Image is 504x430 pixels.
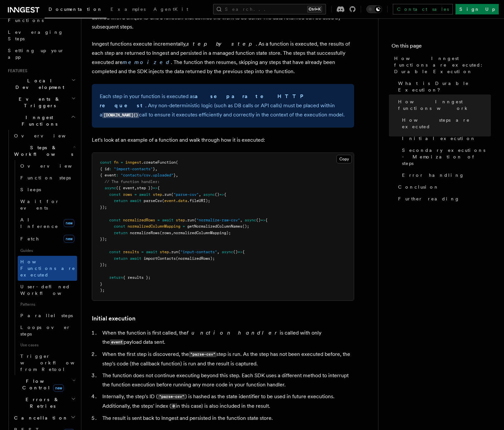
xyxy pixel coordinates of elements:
[20,313,73,318] span: Parallel steps
[18,350,77,375] a: Trigger workflows from Retool
[164,198,176,203] span: event
[18,160,77,172] a: Overview
[123,59,171,65] a: memoized
[100,328,354,347] li: When the function is first called, the is called with only the payload data sent.
[5,75,77,93] button: Local Development
[393,4,453,14] a: Contact sales
[162,192,171,197] span: .run
[128,224,180,229] span: normalizedColumnMapping
[130,256,141,261] span: await
[153,167,155,171] span: }
[395,77,491,96] a: What is Durable Execution?
[144,198,162,203] span: parseCsv
[5,68,27,73] span: Features
[100,92,346,120] p: Each step in your function is executed as . Any non-deterministic logic (such as DB calls or API ...
[199,192,201,197] span: ,
[5,45,77,63] a: Setting up your app
[194,218,196,222] span: (
[11,394,77,412] button: Errors & Retries
[398,195,460,202] span: Further reading
[176,173,178,177] span: ,
[5,77,71,91] span: Local Development
[105,179,160,184] span: // The function handler:
[18,281,77,299] a: User-defined Workflows
[134,186,137,190] span: ,
[18,340,77,350] span: Use cases
[196,218,240,222] span: "normalize-raw-csv"
[307,6,322,12] kbd: Ctrl+K
[100,262,107,267] span: });
[109,218,121,222] span: const
[366,5,382,13] button: Toggle dark mode
[455,4,499,14] a: Sign Up
[123,275,151,280] span: { results };
[64,219,74,227] span: new
[116,186,134,190] span: ({ event
[173,231,231,235] span: normalizedColumnMapping);
[11,130,77,142] a: Overview
[49,7,103,12] span: Documentation
[100,160,111,165] span: const
[123,218,155,222] span: normalizedRows
[111,7,146,12] span: Examples
[121,160,123,165] span: =
[398,98,491,112] span: How Inngest functions work
[102,113,139,118] code: [DOMAIN_NAME]()
[139,192,151,197] span: await
[100,93,308,109] strong: a separate HTTP request
[110,339,124,345] code: event
[183,224,185,229] span: =
[100,167,109,171] span: { id
[109,167,111,171] span: :
[134,192,137,197] span: =
[402,172,464,178] span: Error handling
[100,392,354,411] li: Internally, the step's ID ( ) is hashed as the state identifier to be used in future executions. ...
[242,250,245,254] span: {
[20,259,75,277] span: How Functions are executed
[130,198,141,203] span: await
[8,48,64,60] span: Setting up your app
[5,114,71,127] span: Inngest Functions
[18,256,77,281] a: How Functions are executed
[5,26,77,45] a: Leveraging Steps
[11,396,71,409] span: Errors & Retries
[18,245,77,256] span: Guides
[265,218,268,222] span: {
[11,142,77,160] button: Steps & Workflows
[5,112,77,130] button: Inngest Functions
[160,231,171,235] span: (rows
[395,193,491,205] a: Further reading
[100,371,354,389] li: The function does not continue executing beyond this step. Each SDK uses a different method to in...
[109,250,121,254] span: const
[20,325,71,337] span: Loops over steps
[217,250,219,254] span: ,
[233,250,238,254] span: ()
[185,218,194,222] span: .run
[187,41,256,47] em: step by step
[153,186,157,190] span: =>
[114,256,128,261] span: return
[398,80,491,93] span: What is Durable Execution?
[402,147,491,167] span: Secondary executions - Memoization of steps
[11,415,68,421] span: Cancellation
[11,375,77,394] button: Flow Controlnew
[392,42,491,52] h4: On this page
[18,172,77,184] a: Function steps
[160,250,169,254] span: step
[18,214,77,232] a: AI Inferencenew
[157,218,160,222] span: =
[189,352,216,357] code: "parse-csv"
[18,310,77,321] a: Parallel steps
[92,39,354,76] p: Inngest functions execute incrementally, . As a function is executed, the results of each step ar...
[153,192,162,197] span: step
[20,236,39,241] span: Fetch
[114,160,118,165] span: fn
[178,250,180,254] span: (
[20,163,88,169] span: Overview
[18,195,77,214] a: Wait for events
[150,2,192,18] a: AgentKit
[114,198,128,203] span: return
[173,192,199,197] span: "parse-csv"
[11,144,73,157] span: Steps & Workflows
[256,218,261,222] span: ()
